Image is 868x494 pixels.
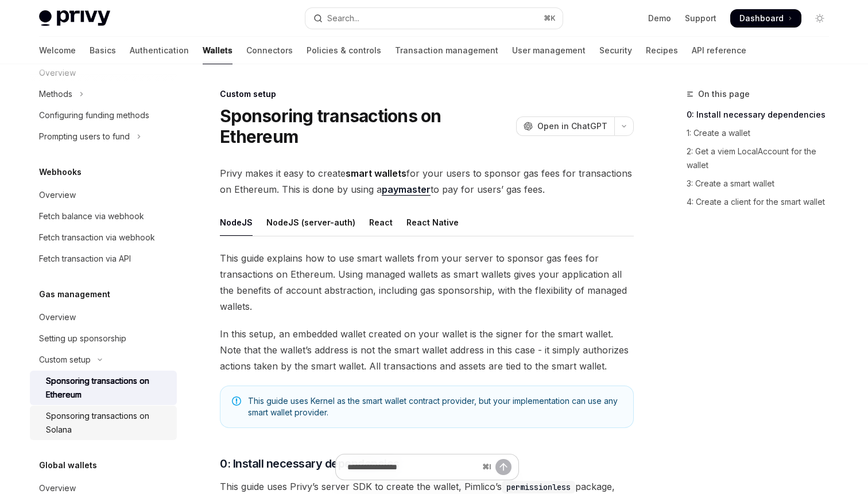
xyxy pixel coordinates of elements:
a: 1: Create a wallet [687,124,838,142]
h5: Webhooks [39,165,82,179]
a: Policies & controls [307,37,381,64]
div: React Native [406,209,459,236]
span: Privy makes it easy to create for your users to sponsor gas fees for transactions on Ethereum. Th... [220,165,634,197]
div: Custom setup [39,353,91,367]
a: Sponsoring transactions on Ethereum [30,371,177,405]
div: Fetch balance via webhook [39,209,144,223]
div: Setting up sponsorship [39,332,126,345]
a: User management [512,37,586,64]
a: Fetch transaction via API [30,248,177,269]
div: Sponsoring transactions on Ethereum [46,374,170,402]
div: Overview [39,188,76,202]
a: 2: Get a viem LocalAccount for the wallet [687,142,838,174]
span: In this setup, an embedded wallet created on your wallet is the signer for the smart wallet. Note... [220,326,634,374]
div: Methods [39,87,72,101]
div: Prompting users to fund [39,130,130,143]
a: Welcome [39,37,76,64]
button: Toggle Custom setup section [30,349,177,370]
div: Fetch transaction via webhook [39,231,155,244]
div: Overview [39,310,76,324]
a: Support [685,13,716,24]
div: Search... [327,11,359,25]
a: Basics [90,37,116,64]
a: Configuring funding methods [30,105,177,126]
div: Fetch transaction via API [39,252,131,266]
a: Transaction management [395,37,498,64]
div: NodeJS [220,209,253,236]
svg: Note [232,396,241,406]
a: API reference [692,37,746,64]
div: Configuring funding methods [39,108,149,122]
button: Open search [305,8,563,29]
h5: Gas management [39,287,110,301]
input: Ask a question... [347,454,478,480]
a: Security [599,37,632,64]
a: 0: Install necessary dependencies [687,106,838,124]
a: Fetch transaction via webhook [30,227,177,248]
span: ⌘ K [544,14,556,23]
a: Setting up sponsorship [30,328,177,349]
span: Open in ChatGPT [537,120,607,132]
a: paymaster [382,184,431,196]
div: Custom setup [220,88,634,100]
span: This guide uses Kernel as the smart wallet contract provider, but your implementation can use any... [248,395,622,418]
a: Fetch balance via webhook [30,206,177,227]
button: Send message [495,459,511,475]
a: Recipes [646,37,678,64]
div: React [369,209,393,236]
div: Sponsoring transactions on Solana [46,409,170,437]
a: Demo [648,13,671,24]
div: NodeJS (server-auth) [266,209,355,236]
a: Connectors [246,37,293,64]
a: Overview [30,307,177,328]
h5: Global wallets [39,458,97,472]
img: light logo [39,10,110,26]
button: Toggle Prompting users to fund section [30,126,177,147]
a: 3: Create a smart wallet [687,174,838,193]
button: Toggle Methods section [30,84,177,104]
a: Overview [30,185,177,205]
span: Dashboard [739,13,784,24]
h1: Sponsoring transactions on Ethereum [220,106,511,147]
button: Open in ChatGPT [516,116,614,136]
span: On this page [698,87,750,101]
strong: smart wallets [346,168,406,179]
a: Dashboard [730,9,801,28]
a: 4: Create a client for the smart wallet [687,193,838,211]
span: This guide explains how to use smart wallets from your server to sponsor gas fees for transaction... [220,250,634,314]
a: Authentication [130,37,189,64]
button: Toggle dark mode [811,9,829,28]
a: Wallets [203,37,232,64]
a: Sponsoring transactions on Solana [30,406,177,440]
